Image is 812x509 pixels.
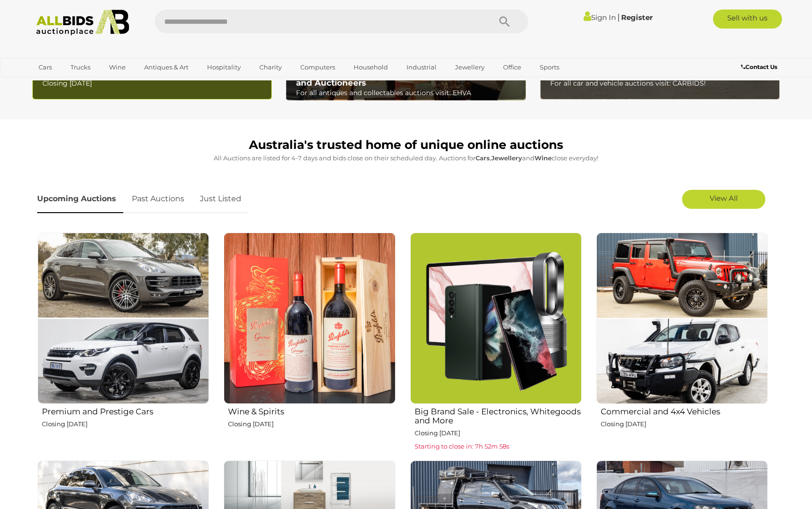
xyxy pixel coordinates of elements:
[741,62,780,72] a: Contact Us
[228,405,395,416] h2: Wine & Spirits
[741,63,777,70] b: Contact Us
[224,233,395,404] img: Wine & Spirits
[37,153,775,164] p: All Auctions are listed for 4-7 days and bids close on their scheduled day. Auctions for , and cl...
[286,5,525,101] a: EHVA | Evans Hastings Valuers and Auctioneers EHVA | [PERSON_NAME] [PERSON_NAME] Valuers and Auct...
[596,232,768,453] a: Commercial and 4x4 Vehicles Closing [DATE]
[415,442,509,450] span: Starting to close in: 7h 52m 58s
[37,185,123,213] a: Upcoming Auctions
[125,185,191,213] a: Past Auctions
[38,233,209,404] img: Premium and Prestige Cars
[296,87,520,99] p: For all antiques and collectables auctions visit: EHVA
[223,232,395,453] a: Wine & Spirits Closing [DATE]
[621,13,653,22] a: Register
[481,10,528,33] button: Search
[713,10,782,29] a: Sell with us
[601,405,768,416] h2: Commercial and 4x4 Vehicles
[682,190,765,209] a: View All
[410,232,582,453] a: Big Brand Sale - Electronics, Whitegoods and More Closing [DATE] Starting to close in: 7h 52m 58s
[294,59,341,75] a: Computers
[534,59,565,75] a: Sports
[617,12,620,22] span: |
[449,59,491,75] a: Jewellery
[42,405,209,416] h2: Premium and Prestige Cars
[32,75,112,91] a: [GEOGRAPHIC_DATA]
[42,78,267,89] p: Closing [DATE]
[535,154,552,162] strong: Wine
[415,428,582,439] p: Closing [DATE]
[138,59,195,75] a: Antiques & Art
[410,233,582,404] img: Big Brand Sale - Electronics, Whitegoods and More
[31,10,134,36] img: Allbids.com.au
[584,13,616,22] a: Sign In
[201,59,247,75] a: Hospitality
[710,194,738,203] span: View All
[491,154,522,162] strong: Jewellery
[601,419,768,430] p: Closing [DATE]
[347,59,394,75] a: Household
[253,59,288,75] a: Charity
[32,59,58,75] a: Cars
[103,59,132,75] a: Wine
[64,59,97,75] a: Trucks
[415,405,582,425] h2: Big Brand Sale - Electronics, Whitegoods and More
[400,59,443,75] a: Industrial
[596,233,768,404] img: Commercial and 4x4 Vehicles
[550,78,774,89] p: For all car and vehicle auctions visit: CARBIDS!
[497,59,527,75] a: Office
[42,419,209,430] p: Closing [DATE]
[37,232,209,453] a: Premium and Prestige Cars Closing [DATE]
[475,154,490,162] strong: Cars
[228,419,395,430] p: Closing [DATE]
[37,138,775,152] h1: Australia's trusted home of unique online auctions
[193,185,248,213] a: Just Listed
